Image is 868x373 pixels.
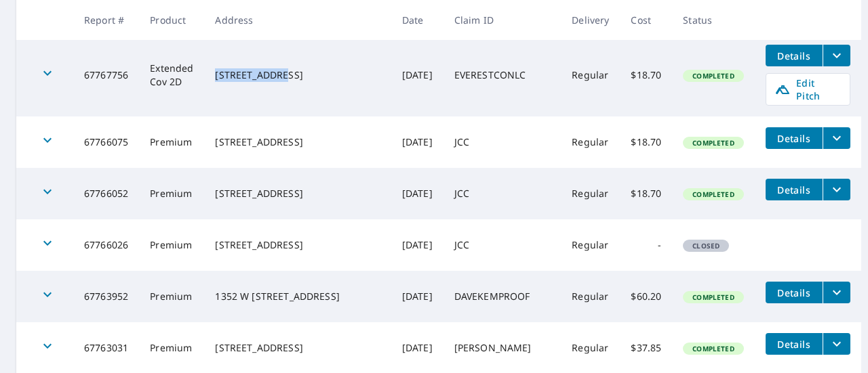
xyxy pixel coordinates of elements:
[684,292,742,302] span: Completed
[443,116,561,168] td: JCC
[620,34,672,116] td: $18.70
[774,49,814,62] span: Details
[215,290,380,303] div: 1352 W [STREET_ADDRESS]
[620,168,672,219] td: $18.70
[620,219,672,271] td: -
[139,168,204,219] td: Premium
[73,116,139,168] td: 67766075
[684,138,742,148] span: Completed
[774,76,842,102] span: Edit Pitch
[139,116,204,168] td: Premium
[774,286,814,299] span: Details
[443,168,561,219] td: JCC
[215,341,380,355] div: [STREET_ADDRESS]
[215,187,380,200] div: [STREET_ADDRESS]
[823,179,850,200] button: filesDropdownBtn-67766052
[73,271,139,322] td: 67763952
[139,219,204,271] td: Premium
[73,34,139,116] td: 67767756
[391,271,443,322] td: [DATE]
[823,45,850,66] button: filesDropdownBtn-67767756
[684,241,728,250] span: Closed
[561,116,620,168] td: Regular
[620,116,672,168] td: $18.70
[73,168,139,219] td: 67766052
[215,238,380,252] div: [STREET_ADDRESS]
[823,127,850,149] button: filesDropdownBtn-67766075
[774,338,814,351] span: Details
[391,219,443,271] td: [DATE]
[139,271,204,322] td: Premium
[684,71,742,81] span: Completed
[684,344,742,353] span: Completed
[391,168,443,219] td: [DATE]
[823,282,850,303] button: filesDropdownBtn-67763952
[766,333,823,355] button: detailsBtn-67763031
[443,219,561,271] td: JCC
[215,135,380,149] div: [STREET_ADDRESS]
[774,183,814,196] span: Details
[73,219,139,271] td: 67766026
[823,333,850,355] button: filesDropdownBtn-67763031
[766,127,823,149] button: detailsBtn-67766075
[443,34,561,116] td: EVERESTCONLC
[561,219,620,271] td: Regular
[766,179,823,200] button: detailsBtn-67766052
[391,34,443,116] td: [DATE]
[561,271,620,322] td: Regular
[215,68,380,82] div: [STREET_ADDRESS]
[561,168,620,219] td: Regular
[766,282,823,303] button: detailsBtn-67763952
[620,271,672,322] td: $60.20
[391,116,443,168] td: [DATE]
[139,34,204,116] td: Extended Cov 2D
[766,73,850,106] a: Edit Pitch
[774,132,814,145] span: Details
[561,34,620,116] td: Regular
[766,45,823,66] button: detailsBtn-67767756
[443,271,561,322] td: DAVEKEMPROOF
[684,190,742,199] span: Completed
